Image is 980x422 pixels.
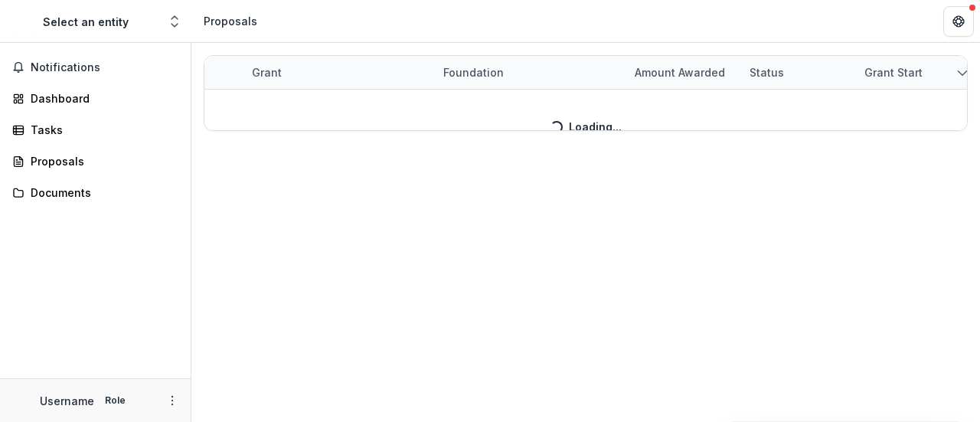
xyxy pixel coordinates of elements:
[31,153,172,169] div: Proposals
[198,10,263,32] nav: breadcrumb
[31,122,172,138] div: Tasks
[31,185,172,201] div: Documents
[43,14,129,30] div: Select an entity
[31,61,178,74] span: Notifications
[6,149,185,174] a: Proposals
[6,55,185,80] button: Notifications
[204,13,257,29] div: Proposals
[31,90,172,106] div: Dashboard
[6,117,185,142] a: Tasks
[100,394,130,407] p: Role
[943,6,974,37] button: Get Help
[6,86,185,111] a: Dashboard
[164,6,185,37] button: Open entity switcher
[40,393,94,409] p: Username
[163,391,181,410] button: More
[6,180,185,205] a: Documents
